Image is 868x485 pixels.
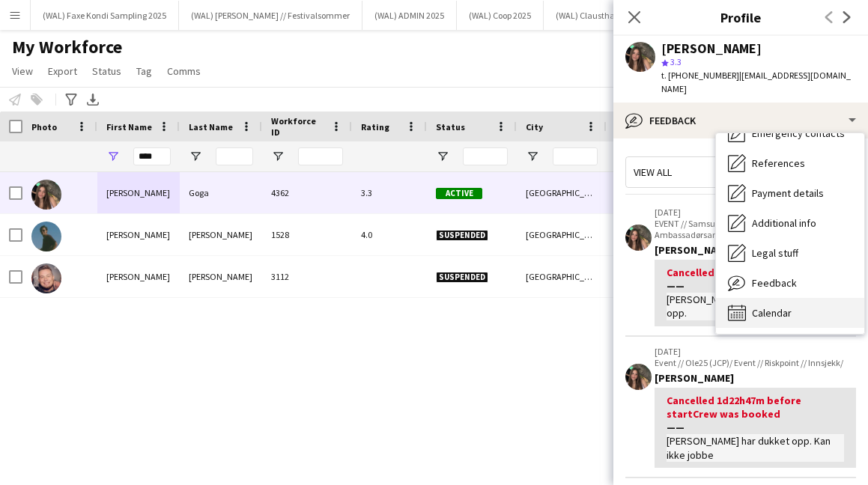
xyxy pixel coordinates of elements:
div: [PERSON_NAME] [180,214,262,255]
span: References [752,156,805,170]
div: [DATE] [607,172,696,213]
input: First Name Filter Input [133,147,171,165]
div: Emergency contacts [716,118,864,148]
span: City [526,121,543,132]
p: [DATE] [655,346,856,357]
div: [PERSON_NAME] [655,243,856,257]
span: Workforce ID [271,115,325,138]
button: Open Filter Menu [189,150,202,163]
span: Status [436,121,465,132]
img: Rafaela Goga [31,180,61,210]
div: 4.0 [352,214,427,255]
div: [GEOGRAPHIC_DATA] [517,256,607,297]
span: Emergency contacts [752,126,845,140]
div: References [716,148,864,178]
div: Additional info [716,208,864,238]
span: Payment details [752,186,824,200]
a: Status [86,61,127,81]
div: [DATE] [607,256,696,297]
span: Status [92,64,121,78]
span: 3.3 [670,56,682,67]
button: Open Filter Menu [436,150,449,163]
app-action-btn: Advanced filters [62,91,80,109]
button: (WAL) Faxe Kondi Sampling 2025 [31,1,179,30]
button: Open Filter Menu [106,150,120,163]
div: Goga [180,172,262,213]
div: [PERSON_NAME] har dukket opp. Kan ikke jobbe [667,434,844,461]
input: Last Name Filter Input [216,147,253,165]
div: Payment details [716,178,864,208]
span: Photo [31,121,57,132]
span: My Workforce [12,36,122,58]
div: Feedback [716,268,864,298]
p: EVENT // Samsung / EVENT // Samsung // Ambassadørsamling / [655,218,856,240]
span: Additional info [752,216,816,230]
p: Event // Ole25 (JCP)/ Event // Riskpoint // Innsjekk/ [655,357,856,368]
div: Feedback [613,103,868,138]
span: Active [436,188,482,199]
div: [PERSON_NAME] [180,256,262,297]
span: View [12,64,33,78]
div: [PERSON_NAME] [97,214,180,255]
input: Status Filter Input [463,147,508,165]
button: (WAL) Clausthaler 2025 [544,1,657,30]
div: [PERSON_NAME] [97,172,180,213]
img: Rafael Vetsch [31,222,61,251]
span: | [EMAIL_ADDRESS][DOMAIN_NAME] [661,70,851,94]
input: City Filter Input [553,147,598,165]
button: (WAL) ADMIN 2025 [362,1,457,30]
span: Tag [136,64,152,78]
div: [PERSON_NAME] [655,371,856,385]
div: [GEOGRAPHIC_DATA] [517,214,607,255]
p: [DATE] [655,207,856,218]
img: Rafał Danielkiewicz [31,263,61,293]
div: Legal stuff [716,238,864,268]
button: Open Filter Menu [526,150,539,163]
span: Feedback [752,276,797,290]
span: View all [634,165,672,179]
div: 3.3 [352,172,427,213]
div: Cancelled 1d22h47m before start Crew was booked [667,394,844,435]
a: Tag [130,61,158,81]
div: [DATE] [607,214,696,255]
button: Open Filter Menu [271,150,285,163]
div: Cancelled 1d17h6m before start [667,266,844,293]
span: Suspended [436,272,488,283]
span: Suspended [436,230,488,241]
button: (WAL) [PERSON_NAME] // Festivalsommer [179,1,362,30]
span: Comms [167,64,201,78]
span: t. [PHONE_NUMBER] [661,70,739,81]
a: View [6,61,39,81]
app-action-btn: Export XLSX [84,91,102,109]
span: Rating [361,121,389,132]
div: 3112 [262,256,352,297]
span: Last Name [189,121,233,132]
span: Calendar [752,306,792,320]
span: Legal stuff [752,246,798,260]
div: [PERSON_NAME] [97,256,180,297]
h3: Profile [613,7,868,27]
div: Calendar [716,298,864,328]
div: 1528 [262,214,352,255]
a: Export [42,61,83,81]
div: 4362 [262,172,352,213]
span: Export [48,64,77,78]
input: Workforce ID Filter Input [298,147,343,165]
a: Comms [161,61,207,81]
span: First Name [106,121,152,132]
div: [PERSON_NAME] dukket dessverre opp. [667,293,844,320]
div: [PERSON_NAME] [661,42,762,55]
button: (WAL) Coop 2025 [457,1,544,30]
div: [GEOGRAPHIC_DATA] [517,172,607,213]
